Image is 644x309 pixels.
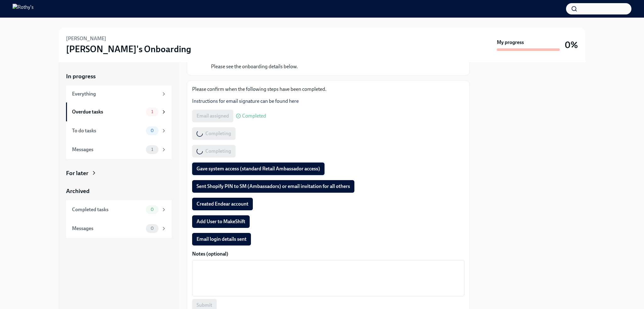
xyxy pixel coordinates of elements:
span: 1 [147,109,157,114]
a: Instructions for email signature can be found here [192,98,299,104]
strong: My progress [497,39,524,46]
div: To do tasks [72,127,143,134]
img: Rothy's [13,4,34,14]
span: Gave system access (standard Retail Ambassador access) [197,166,320,172]
a: For later [66,169,172,177]
span: Email login details sent [197,236,247,242]
div: For later [66,169,88,177]
button: Email login details sent [192,233,251,246]
a: Everything [66,86,172,102]
span: 0 [147,226,158,231]
div: Everything [72,91,158,97]
p: Please see the onboarding details below. [211,63,298,70]
a: Completed tasks0 [66,200,172,219]
button: Sent Shopify PIN to SM (Ambassadors) or email invitation for all others [192,180,354,193]
button: Gave system access (standard Retail Ambassador access) [192,163,325,175]
h3: 0% [565,39,578,51]
a: In progress [66,72,172,80]
span: Created Endear account [197,201,248,207]
span: 1 [147,147,157,152]
div: Overdue tasks [72,108,143,115]
div: Messages [72,225,143,232]
span: Sent Shopify PIN to SM (Ambassadors) or email invitation for all others [197,183,350,190]
span: Completed [242,113,266,119]
button: Add User to MakeShift [192,215,250,228]
span: 0 [147,207,158,212]
a: To do tasks0 [66,121,172,140]
span: 0 [147,128,158,133]
h3: [PERSON_NAME]'s Onboarding [66,43,191,55]
a: Messages0 [66,219,172,238]
h6: [PERSON_NAME] [66,35,106,42]
label: Notes (optional) [192,251,464,257]
p: Please confirm when the following steps have been completed. [192,86,464,93]
a: Archived [66,187,172,195]
a: Messages1 [66,140,172,159]
div: Completed tasks [72,206,143,213]
a: Overdue tasks1 [66,102,172,121]
button: Created Endear account [192,198,253,210]
div: Messages [72,146,143,153]
span: Add User to MakeShift [197,218,245,225]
